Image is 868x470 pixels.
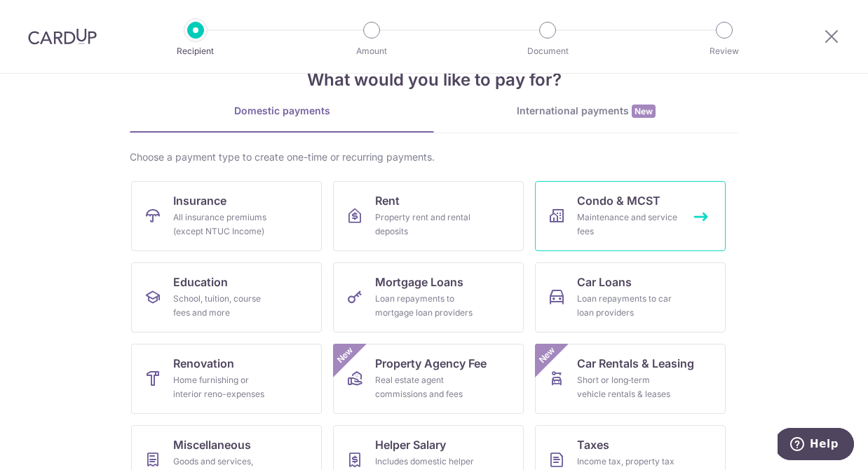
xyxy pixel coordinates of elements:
[536,344,559,367] span: New
[577,210,678,239] div: Maintenance and service fees
[130,150,738,164] div: Choose a payment type to create one-time or recurring payments.
[320,44,423,58] p: Amount
[32,10,61,22] span: Help
[333,181,524,251] a: RentProperty rent and rental deposits
[577,373,678,401] div: Short or long‑term vehicle rentals & leases
[173,373,274,401] div: Home furnishing or interior reno-expenses
[434,104,738,119] div: International payments
[577,355,694,372] span: Car Rentals & Leasing
[535,181,726,251] a: Condo & MCSTMaintenance and service fees
[375,373,476,401] div: Real estate agent commissions and fees
[173,192,226,209] span: Insurance
[577,292,678,320] div: Loan repayments to car loan providers
[130,104,434,118] div: Domestic payments
[577,192,660,209] span: Condo & MCST
[173,274,228,290] span: Education
[334,344,357,367] span: New
[173,355,234,372] span: Renovation
[375,355,487,372] span: Property Agency Fee
[632,105,656,118] span: New
[28,28,97,45] img: CardUp
[778,428,854,463] iframe: Opens a widget where you can find more information
[333,344,524,414] a: Property Agency FeeReal estate agent commissions and feesNew
[375,274,463,290] span: Mortgage Loans
[577,436,609,453] span: Taxes
[130,67,738,93] h4: What would you like to pay for?
[535,344,726,414] a: Car Rentals & LeasingShort or long‑term vehicle rentals & leasesNew
[144,44,247,58] p: Recipient
[375,192,400,209] span: Rent
[131,344,322,414] a: RenovationHome furnishing or interior reno-expenses
[333,262,524,333] a: Mortgage LoansLoan repayments to mortgage loan providers
[375,436,446,453] span: Helper Salary
[577,274,632,290] span: Car Loans
[173,210,274,239] div: All insurance premiums (except NTUC Income)
[173,292,274,320] div: School, tuition, course fees and more
[131,181,322,251] a: InsuranceAll insurance premiums (except NTUC Income)
[131,262,322,333] a: EducationSchool, tuition, course fees and more
[173,436,251,453] span: Miscellaneous
[672,44,776,58] p: Review
[496,44,599,58] p: Document
[375,292,476,320] div: Loan repayments to mortgage loan providers
[375,210,476,239] div: Property rent and rental deposits
[535,262,726,333] a: Car LoansLoan repayments to car loan providers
